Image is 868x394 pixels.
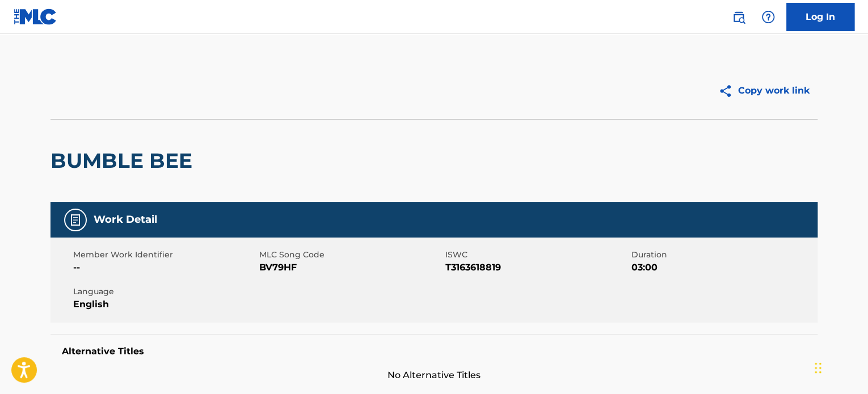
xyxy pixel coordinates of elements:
[73,298,256,311] span: English
[50,368,818,382] span: No Alternative Titles
[631,261,815,274] span: 03:00
[259,261,443,274] span: BV79HF
[727,6,750,28] a: Public Search
[757,6,779,28] div: Help
[73,261,256,274] span: --
[710,77,818,105] button: Copy work link
[94,213,157,226] h5: Work Detail
[786,3,854,31] a: Log In
[811,340,868,394] iframe: Chat Widget
[73,249,256,261] span: Member Work Identifier
[259,249,443,261] span: MLC Song Code
[445,249,629,261] span: ISWC
[732,10,745,24] img: search
[14,9,57,25] img: MLC Logo
[73,286,256,298] span: Language
[445,261,629,274] span: T3163618819
[631,249,815,261] span: Duration
[761,10,775,24] img: help
[718,84,738,98] img: Copy work link
[50,148,198,173] h2: BUMBLE BEE
[62,346,806,357] h5: Alternative Titles
[69,213,82,227] img: Work Detail
[815,351,821,385] div: Drag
